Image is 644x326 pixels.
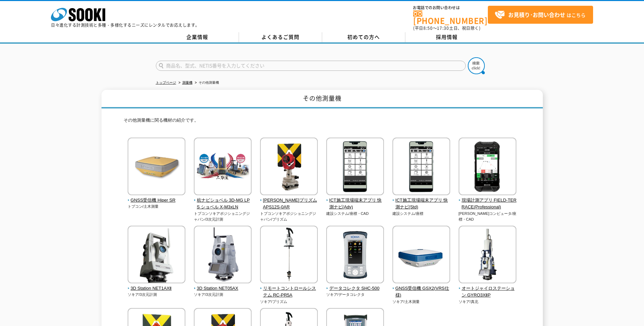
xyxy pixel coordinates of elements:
strong: お見積り･お問い合わせ [508,11,565,19]
a: データコレクタ SHC-500 [326,279,384,292]
a: [PERSON_NAME]プリズム APS12S-0AR [260,190,318,211]
img: ICT施工現場端末アプリ 快測ナビ(Adv) [326,138,384,197]
img: 3D Station NET05AX [194,226,252,285]
span: リモートコントロールシステム RC-PR5A [260,285,318,299]
p: 建設システム/座標・CAD [326,211,384,217]
img: GNSS受信機 GSX2(VRS仕様) [392,226,450,285]
p: ソキア/3次元計測 [194,292,252,298]
p: トプコン/土木測量 [128,204,186,209]
span: ICT施工現場端末アプリ 快測ナビ(Std) [392,197,450,211]
span: データコレクタ SHC-500 [326,285,384,292]
p: 日々進化する計測技術と多種・多様化するニーズにレンタルでお応えします。 [51,23,200,27]
a: 採用情報 [405,32,489,42]
a: 企業情報 [156,32,239,42]
p: その他測量機に関る機材の紹介です。 [124,117,521,127]
img: データコレクタ SHC-500 [326,226,384,285]
span: オートジャイロステーション GYRO3XⅡP [459,285,517,299]
h1: その他測量機 [102,90,543,108]
span: はこちら [495,10,586,20]
a: ICT施工現場端末アプリ 快測ナビ(Adv) [326,190,384,211]
p: ソキア/真北 [459,299,517,305]
a: 3D Station NET05AX [194,279,252,292]
span: (平日 ～ 土日、祝日除く) [413,25,480,31]
p: ソキア/土木測量 [392,299,450,305]
p: ソキア/プリズム [260,299,318,305]
li: その他測量機 [194,79,219,86]
p: トプコンソキアポジショニングジャパン/3次元計測 [194,211,252,222]
a: 3D Station NET1AXⅡ [128,279,186,292]
span: 3D Station NET1AXⅡ [128,285,186,292]
span: GNSS受信機 GSX2(VRS仕様) [392,285,450,299]
img: リモートコントロールシステム RC-PR5A [260,226,318,285]
span: 初めての方へ [347,33,380,41]
p: ソキア/データコレクタ [326,292,384,298]
span: お電話でのお問い合わせは [413,6,488,10]
a: リモートコントロールシステム RC-PR5A [260,279,318,299]
span: 杭ナビショベル 3D-MG LPS ショベル X-M3xLN [194,197,252,211]
a: 現場計測アプリ FIELD-TERRACE(Professional) [459,190,517,211]
a: お見積り･お問い合わせはこちら [488,6,593,24]
p: 建設システム/座標 [392,211,450,217]
img: オートジャイロステーション GYRO3XⅡP [459,226,516,285]
a: 杭ナビショベル 3D-MG LPS ショベル X-M3xLN [194,190,252,211]
a: ICT施工現場端末アプリ 快測ナビ(Std) [392,190,450,211]
p: トプコンソキアポジショニングジャパン/プリズム [260,211,318,222]
span: GNSS受信機 Hiper SR [128,197,186,204]
img: GNSS受信機 Hiper SR [128,138,185,197]
a: GNSS受信機 Hiper SR [128,190,186,204]
span: [PERSON_NAME]プリズム APS12S-0AR [260,197,318,211]
p: ソキア/3次元計測 [128,292,186,298]
input: 商品名、型式、NETIS番号を入力してください [156,61,466,71]
img: 杭ナビショベル 3D-MG LPS ショベル X-M3xLN [194,138,252,197]
img: 現場計測アプリ FIELD-TERRACE(Professional) [459,138,516,197]
span: 現場計測アプリ FIELD-TERRACE(Professional) [459,197,517,211]
a: [PHONE_NUMBER] [413,11,488,24]
span: 3D Station NET05AX [194,285,252,292]
img: ICT施工現場端末アプリ 快測ナビ(Std) [392,138,450,197]
img: 一素子プリズム APS12S-0AR [260,138,318,197]
span: 17:30 [437,25,449,31]
a: トップページ [156,81,176,84]
a: GNSS受信機 GSX2(VRS仕様) [392,279,450,299]
a: 初めての方へ [322,32,405,42]
a: 測量機 [182,81,192,84]
img: 3D Station NET1AXⅡ [128,226,185,285]
span: 8:50 [423,25,433,31]
img: btn_search.png [468,57,485,74]
span: ICT施工現場端末アプリ 快測ナビ(Adv) [326,197,384,211]
a: よくあるご質問 [239,32,322,42]
p: [PERSON_NAME]コンピュータ/座標・CAD [459,211,517,222]
a: オートジャイロステーション GYRO3XⅡP [459,279,517,299]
